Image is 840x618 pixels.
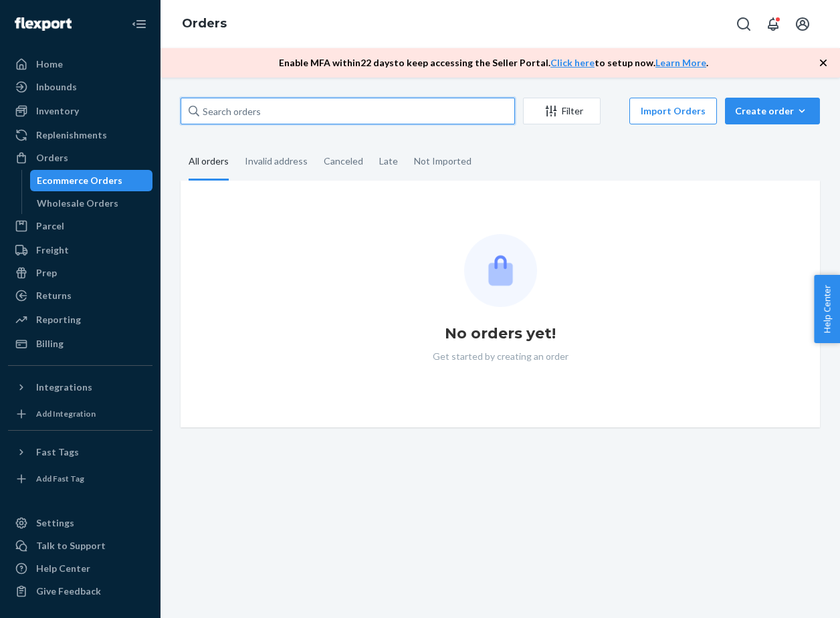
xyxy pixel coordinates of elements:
[126,11,152,37] button: Close Navigation
[36,80,77,94] div: Inbounds
[36,58,63,71] div: Home
[36,128,107,142] div: Replenishments
[30,170,153,191] a: Ecommerce Orders
[36,337,64,350] div: Billing
[36,289,72,302] div: Returns
[36,266,57,280] div: Prep
[181,98,515,124] input: Search orders
[36,562,90,575] div: Help Center
[36,539,106,552] div: Talk to Support
[36,381,92,394] div: Integrations
[379,144,398,179] div: Late
[36,516,74,530] div: Settings
[8,215,152,237] a: Parcel
[629,98,717,124] button: Import Orders
[8,239,152,261] a: Freight
[189,144,229,181] div: All orders
[8,581,152,602] button: Give Feedback
[182,16,227,31] a: Orders
[725,98,820,124] button: Create order
[279,56,708,70] p: Enable MFA within 22 days to keep accessing the Seller Portal. to setup now. .
[8,377,152,398] button: Integrations
[433,350,568,363] p: Get started by creating an order
[735,104,810,118] div: Create order
[36,408,96,419] div: Add Integration
[37,197,118,210] div: Wholesale Orders
[15,17,72,31] img: Flexport logo
[8,512,152,534] a: Settings
[760,11,786,37] button: Open notifications
[8,76,152,98] a: Inbounds
[324,144,363,179] div: Canceled
[36,473,84,484] div: Add Fast Tag
[655,57,706,68] a: Learn More
[414,144,471,179] div: Not Imported
[37,174,122,187] div: Ecommerce Orders
[730,11,757,37] button: Open Search Box
[8,147,152,169] a: Orders
[8,309,152,330] a: Reporting
[8,333,152,354] a: Billing
[171,5,237,43] ol: breadcrumbs
[8,100,152,122] a: Inventory
[8,54,152,75] a: Home
[8,558,152,579] a: Help Center
[36,313,81,326] div: Reporting
[36,219,64,233] div: Parcel
[36,151,68,165] div: Orders
[523,98,601,124] button: Filter
[445,323,556,344] h1: No orders yet!
[30,193,153,214] a: Wholesale Orders
[8,403,152,425] a: Add Integration
[8,124,152,146] a: Replenishments
[550,57,595,68] a: Click here
[464,234,537,307] img: Empty list
[36,585,101,598] div: Give Feedback
[36,104,79,118] div: Inventory
[36,243,69,257] div: Freight
[524,104,600,118] div: Filter
[8,535,152,556] button: Talk to Support
[8,262,152,284] a: Prep
[36,445,79,459] div: Fast Tags
[245,144,308,179] div: Invalid address
[8,468,152,490] a: Add Fast Tag
[789,11,816,37] button: Open account menu
[8,441,152,463] button: Fast Tags
[8,285,152,306] a: Returns
[814,275,840,343] button: Help Center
